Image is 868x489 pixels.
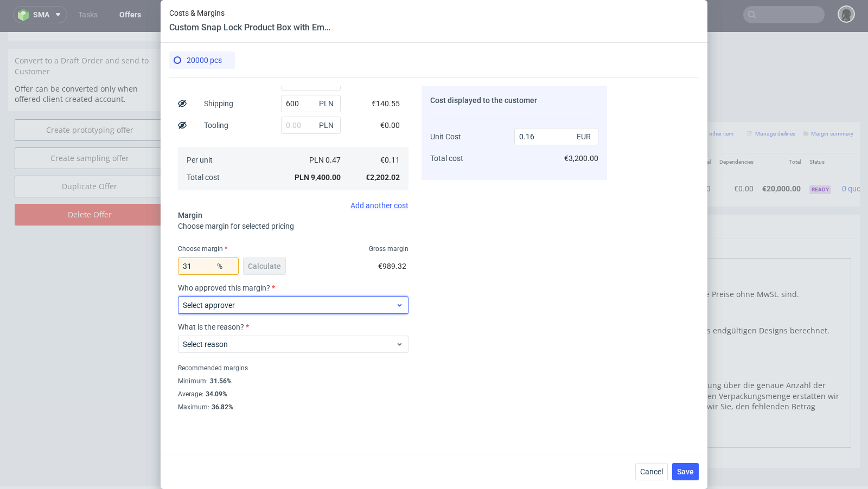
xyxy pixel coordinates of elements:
[178,375,409,388] div: Minimum :
[554,99,620,105] small: Add line item from VMA
[637,139,668,175] td: €1.00
[380,121,400,130] span: €0.00
[690,99,733,105] small: Add other item
[677,468,694,475] span: Save
[169,22,332,34] header: Custom Snap Lock Product Box with Embellishments
[564,154,598,163] span: €3,200.00
[607,139,637,175] td: 20000
[637,121,668,139] th: Unit Price
[575,129,596,144] span: EUR
[607,121,637,139] th: Quant.
[208,377,232,385] div: 31.56%
[186,418,244,429] input: Save
[15,52,164,73] p: Offer can be converted only when offered client created account.
[635,463,668,480] button: Cancel
[178,401,409,411] div: Maximum :
[188,226,518,416] textarea: Sehr geehrter Kunde, Ihr Angebot ist bereit. Bitte beachten Sie, dass die Preise ohne MwSt. sind....
[668,121,715,139] th: Net Total
[178,201,409,210] div: Add another cost
[178,245,227,253] label: Choose margin
[758,121,805,139] th: Total
[626,99,685,105] small: Add custom line item
[186,101,203,110] span: Offer
[186,55,297,66] button: Force CRM resync
[309,156,341,164] span: PLN 0.47
[498,99,548,105] small: Add PIM line item
[178,222,294,230] span: Choose margin for selected pricing
[186,214,853,419] div: You can edit this note using
[169,9,332,17] span: Costs & Margins
[715,139,758,175] td: €0.00
[178,284,409,292] label: Who approved this margin?
[747,99,795,105] small: Manage dielines
[15,172,164,194] input: Delete Offer
[179,183,860,207] div: Notes displayed below the Offer
[430,154,463,163] span: Total cost
[317,96,339,111] span: PLN
[183,301,235,310] label: Select approver
[186,7,314,28] td: Reorder
[215,259,237,274] span: %
[204,99,233,108] label: Shipping
[561,153,601,162] span: SPEC- 217118
[180,121,607,139] th: Name
[178,211,202,220] span: Margin
[295,173,341,182] span: PLN 9,400.00
[281,95,341,112] input: 0.00
[184,152,347,163] span: Custom Snap Lock Product Box with Embellishments
[281,117,341,134] input: 0.00
[203,390,227,398] div: 34.09%
[715,121,758,139] th: Dependencies
[184,151,603,163] div: • [GEOGRAPHIC_DATA] • Premium White • Cardboard cardstock
[8,17,171,51] div: Convert to a Draft Order and send to Customer
[805,121,838,139] th: Status
[15,144,164,165] a: Duplicate Offer
[204,121,228,130] label: Tooling
[178,388,409,401] div: Average :
[187,56,222,65] span: 20000 pcs
[430,132,461,141] span: Unit Cost
[209,403,233,411] div: 36.82%
[178,362,409,375] div: Recommended margins
[186,28,314,54] td: Duplicate of (Offer ID)
[366,173,400,182] span: €2,202.02
[317,118,339,133] span: PLN
[803,99,853,105] small: Margin summary
[668,139,715,175] td: €20,000.00
[183,340,228,349] label: Select reason
[178,323,409,331] label: What is the reason?
[448,55,506,66] input: Save
[15,87,164,109] a: Create prototyping offer
[187,156,213,164] span: Per unit
[187,173,220,182] span: Total cost
[430,96,537,105] span: Cost displayed to the customer
[640,468,663,475] span: Cancel
[324,30,499,45] input: Only numbers
[15,115,164,137] a: Create sampling offer
[380,156,400,164] span: €0.11
[372,99,400,108] span: €140.55
[672,463,699,480] button: Save
[369,244,409,253] span: Gross margin
[809,153,831,162] span: Ready
[178,258,239,275] input: 0.00
[289,214,328,224] a: markdown
[758,139,805,175] td: €20,000.00
[378,262,406,271] span: €989.32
